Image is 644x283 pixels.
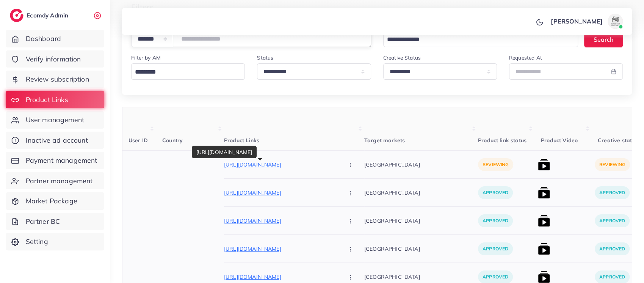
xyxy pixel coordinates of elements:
img: list product video [538,159,550,171]
label: Requested At [509,54,542,61]
h2: Ecomdy Admin [27,12,70,19]
a: Inactive ad account [6,132,104,149]
p: [GEOGRAPHIC_DATA] [364,240,478,257]
p: approved [478,214,513,227]
p: approved [478,186,513,199]
img: avatar [608,14,623,29]
span: Inactive ad account [26,135,88,145]
span: Partner BC [26,217,60,226]
a: Dashboard [6,30,104,47]
p: [URL][DOMAIN_NAME] [224,216,338,225]
span: Country [162,137,183,144]
a: Verify information [6,50,104,68]
input: Search for option [132,66,240,78]
span: Review subscription [26,74,89,84]
p: [URL][DOMAIN_NAME] [224,160,338,169]
a: [PERSON_NAME]avatar [547,14,626,29]
span: User management [26,115,84,125]
span: Product link status [478,137,526,144]
p: approved [595,186,630,199]
span: Creative status [598,137,638,144]
p: [GEOGRAPHIC_DATA] [364,156,478,173]
a: Setting [6,233,104,250]
a: Review subscription [6,71,104,88]
a: Product Links [6,91,104,108]
p: [URL][DOMAIN_NAME] [224,188,338,197]
span: Product Video [541,137,578,144]
span: Product Links [224,137,259,144]
p: reviewing [595,158,630,171]
img: logo [10,9,24,22]
span: User ID [128,137,148,144]
img: list product video [538,271,550,283]
div: Search for option [383,31,578,47]
a: Partner management [6,172,104,190]
span: Verify information [26,54,81,64]
span: Setting [26,237,48,247]
button: Search [584,31,623,47]
img: list product video [538,243,550,255]
p: [GEOGRAPHIC_DATA] [364,184,478,201]
span: Product Links [26,95,68,105]
span: Dashboard [26,34,61,44]
img: list product video [538,215,550,227]
p: approved [478,242,513,255]
label: Status [257,54,273,61]
span: Target markets [364,137,405,144]
a: Payment management [6,152,104,169]
p: approved [595,242,630,255]
p: [URL][DOMAIN_NAME] [224,244,338,253]
a: Partner BC [6,213,104,230]
p: [PERSON_NAME] [551,17,603,26]
p: reviewing [478,158,513,171]
a: Market Package [6,192,104,210]
span: Partner management [26,176,93,186]
label: Creative Status [383,54,421,61]
a: logoEcomdy Admin [10,9,70,22]
span: Market Package [26,196,77,206]
span: Payment management [26,156,97,165]
input: Search for option [384,34,569,46]
label: Filter by AM [131,54,161,61]
p: approved [595,214,630,227]
a: User management [6,111,104,129]
div: [URL][DOMAIN_NAME] [192,146,257,158]
p: [GEOGRAPHIC_DATA] [364,212,478,229]
p: [URL][DOMAIN_NAME] [224,272,338,281]
div: Search for option [131,63,245,80]
img: list product video [538,187,550,199]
